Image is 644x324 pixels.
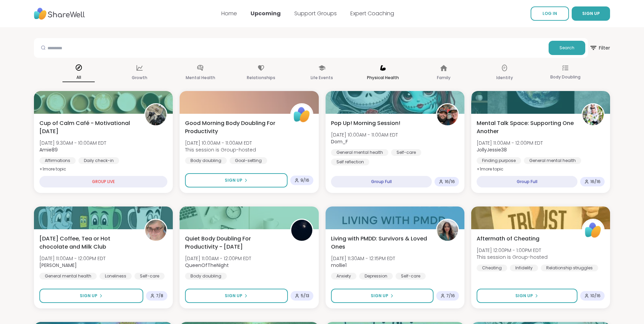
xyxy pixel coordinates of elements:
[185,157,227,164] div: Body doubling
[99,273,132,280] div: Loneliness
[583,220,604,241] img: ShareWell
[185,119,282,136] span: Good Morning Body Doubling For Productivity
[300,178,309,183] span: 9 / 16
[437,104,458,125] img: Dom_F
[331,262,347,269] b: mollie1
[445,179,455,184] span: 16 / 16
[510,265,538,271] div: Infidelity
[331,138,348,145] b: Dom_F
[311,74,333,82] p: Life Events
[225,293,242,299] span: Sign Up
[437,220,458,241] img: mollie1
[582,11,600,16] span: SIGN UP
[185,273,227,280] div: Body doubling
[39,235,137,251] span: [DATE] Coffee, Tea or Hot chocolate and Milk Club
[350,10,394,17] a: Expert Coaching
[331,119,400,127] span: Pop Up! Morning Session!
[39,146,58,153] b: Amie89
[437,74,450,82] p: Family
[331,235,428,251] span: Living with PMDD: Survivors & Loved Ones
[331,255,395,262] span: [DATE] 11:30AM - 12:15PM EDT
[331,289,434,303] button: Sign Up
[78,157,119,164] div: Daily check-in
[134,273,165,280] div: Self-care
[590,179,601,184] span: 16 / 16
[559,45,574,51] span: Search
[572,6,610,21] button: SIGN UP
[371,293,388,299] span: Sign Up
[395,273,426,280] div: Self-care
[331,273,356,280] div: Anxiety
[477,176,577,187] div: Group Full
[301,293,309,299] span: 5 / 13
[185,255,251,262] span: [DATE] 11:00AM - 12:00PM EDT
[331,131,398,138] span: [DATE] 10:00AM - 11:00AM EDT
[39,176,167,187] div: GROUP LIVE
[291,104,312,125] img: ShareWell
[331,159,369,165] div: Self reflection
[477,140,543,146] span: [DATE] 11:00AM - 12:00PM EDT
[185,235,282,251] span: Quiet Body Doubling For Productivity - [DATE]
[39,140,106,146] span: [DATE] 9:30AM - 10:00AM EDT
[331,149,388,156] div: General mental health
[549,41,585,55] button: Search
[550,73,581,81] p: Body Doubling
[221,10,237,17] a: Home
[477,247,548,254] span: [DATE] 12:00PM - 1:00PM EDT
[39,119,137,136] span: Cup of Calm Café - Motivational [DATE]
[185,173,287,187] button: Sign Up
[477,119,574,136] span: Mental Talk Space: Supporting One Another
[477,235,539,243] span: Aftermath of Cheating
[446,293,455,299] span: 7 / 16
[583,104,604,125] img: JollyJessie38
[590,293,601,299] span: 10 / 16
[39,289,143,303] button: Sign Up
[145,220,166,241] img: Susan
[541,265,598,271] div: Relationship struggles
[515,293,533,299] span: Sign Up
[531,6,569,21] a: LOG IN
[367,74,399,82] p: Physical Health
[251,10,281,17] a: Upcoming
[186,74,215,82] p: Mental Health
[291,220,312,241] img: QueenOfTheNight
[39,262,77,269] b: [PERSON_NAME]
[589,40,610,56] span: Filter
[524,157,581,164] div: General mental health
[225,177,242,183] span: Sign Up
[359,273,393,280] div: Depression
[477,265,507,271] div: Cheating
[477,146,507,153] b: JollyJessie38
[477,157,521,164] div: Finding purpose
[185,146,256,153] span: This session is Group-hosted
[542,11,557,16] span: LOG IN
[477,254,548,260] span: This session is Group-hosted
[39,273,97,280] div: General mental health
[39,255,106,262] span: [DATE] 11:00AM - 12:00PM EDT
[589,38,610,58] button: Filter
[34,4,85,23] img: ShareWell Nav Logo
[132,74,147,82] p: Growth
[331,176,432,187] div: Group Full
[477,289,577,303] button: Sign Up
[247,74,275,82] p: Relationships
[156,293,163,299] span: 7 / 8
[39,157,76,164] div: Affirmations
[185,289,288,303] button: Sign Up
[145,104,166,125] img: Amie89
[391,149,421,156] div: Self-care
[80,293,97,299] span: Sign Up
[294,10,337,17] a: Support Groups
[62,73,95,82] p: All
[185,140,256,146] span: [DATE] 10:00AM - 11:00AM EDT
[496,74,513,82] p: Identity
[229,157,267,164] div: Goal-setting
[185,262,229,269] b: QueenOfTheNight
